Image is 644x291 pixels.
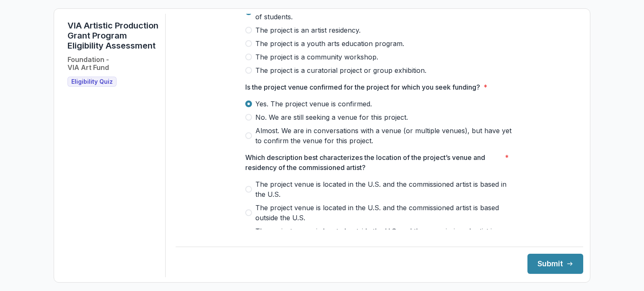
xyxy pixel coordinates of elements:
p: Is the project venue confirmed for the project for which you seek funding? [245,82,480,92]
span: No. We are still seeking a venue for this project. [255,112,408,122]
h2: Foundation - VIA Art Fund [68,56,109,72]
span: The project venue is located in the U.S. and the commissioned artist is based outside the U.S. [255,203,514,223]
span: The project venue is located in the U.S. and the commissioned artist is based in the U.S. [255,179,514,199]
span: Yes. The project venue is confirmed. [255,99,372,109]
span: The project is a curatorial project or group exhibition. [255,65,426,75]
span: The project is a youth arts education program. [255,39,404,49]
button: Submit [527,254,583,274]
span: Almost. We are in conversations with a venue (or multiple venues), but have yet to confirm the ve... [255,126,514,146]
span: The project is an artist residency. [255,25,361,35]
span: The project venue is located outside the U.S. and the commissioned artist is based in the U.S. [255,226,514,246]
p: Which description best characterizes the location of the project’s venue and residency of the com... [245,152,501,173]
h1: VIA Artistic Production Grant Program Eligibility Assessment [68,21,158,51]
span: Eligibility Quiz [71,78,113,85]
span: The project is a community workshop. [255,52,378,62]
